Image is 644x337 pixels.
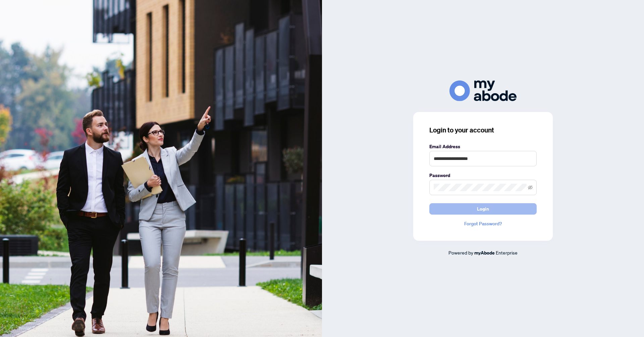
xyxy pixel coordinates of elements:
[429,172,537,179] label: Password
[429,220,537,227] a: Forgot Password?
[528,185,533,190] span: eye-invisible
[477,204,489,214] span: Login
[448,249,473,256] span: Powered by
[449,80,517,101] img: ma-logo
[429,143,537,150] label: Email Address
[429,125,537,135] h3: Login to your account
[474,249,495,257] a: myAbode
[496,249,518,256] span: Enterprise
[429,203,537,215] button: Login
